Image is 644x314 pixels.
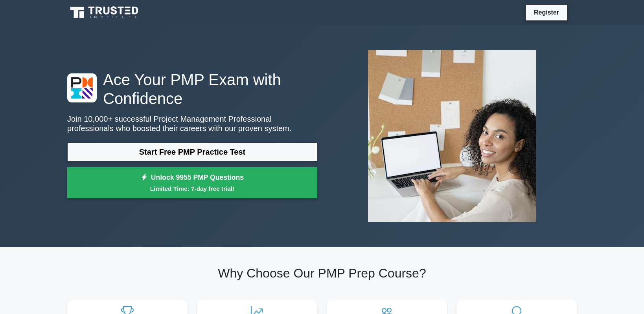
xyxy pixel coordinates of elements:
[67,167,317,199] a: Unlock 9955 PMP QuestionsLimited Time: 7-day free trial!
[529,7,564,17] a: Register
[67,266,577,281] h2: Why Choose Our PMP Prep Course?
[77,184,307,193] small: Limited Time: 7-day free trial!
[67,114,317,133] p: Join 10,000+ successful Project Management Professional professionals who boosted their careers w...
[67,70,317,108] h1: Ace Your PMP Exam with Confidence
[67,142,317,161] a: Start Free PMP Practice Test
